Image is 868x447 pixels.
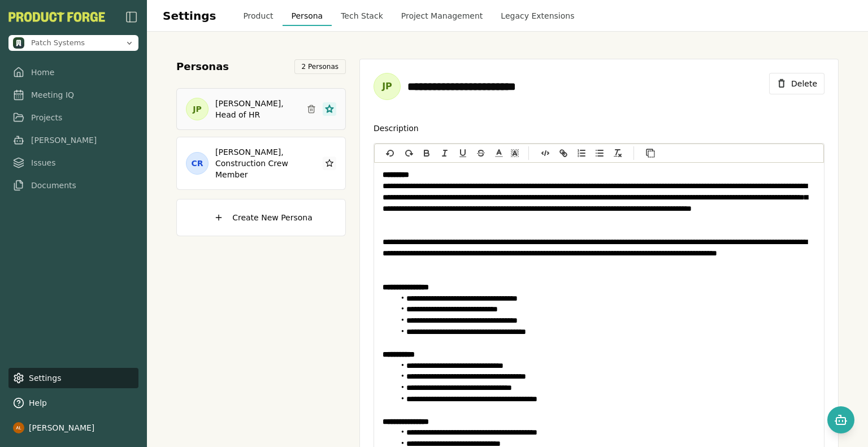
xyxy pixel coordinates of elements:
div: CR [186,152,209,175]
button: Italic [437,146,453,160]
a: [PERSON_NAME] [8,130,138,150]
img: copy [645,148,656,158]
button: Legacy Extensions [492,6,583,26]
span: Home [31,67,54,78]
button: Link [555,146,571,160]
span: 2 Personas [294,59,346,74]
span: Issues [31,157,56,168]
button: Strike [473,146,489,160]
a: Settings [8,368,138,388]
span: Create New Persona [232,212,313,223]
img: Patch Systems [13,37,24,49]
span: Projects [31,112,62,123]
span: Color [491,146,507,160]
button: Close Sidebar [125,10,138,24]
button: Bullet [592,146,607,160]
a: Issues [8,153,138,173]
button: Delete [769,73,824,94]
button: Underline [455,146,471,160]
button: Set as Primary [323,157,336,170]
span: [PERSON_NAME] [31,134,97,146]
button: Open chat [827,406,854,433]
button: Ordered [574,146,589,160]
span: Meeting IQ [31,89,74,101]
button: Copy to clipboard [643,146,658,160]
span: Background [507,146,523,160]
button: Product [234,6,282,26]
a: Documents [8,175,138,196]
button: Project Management [392,6,492,26]
label: Description [374,124,419,133]
a: Meeting IQ [8,85,138,105]
a: Projects [8,107,138,128]
span: Patch Systems [31,38,85,48]
img: sidebar [125,10,138,24]
button: Primary Persona [323,102,336,116]
button: Open organization switcher [8,35,138,51]
button: PF-Logo [8,12,105,22]
button: Clean [610,146,626,160]
div: JP [186,98,209,120]
button: Tech Stack [332,6,392,26]
button: [PERSON_NAME] [8,418,138,438]
a: Home [8,62,138,83]
span: Documents [31,180,76,191]
button: Code block [537,146,553,160]
button: undo [383,146,398,160]
div: JP [374,73,401,100]
h3: [PERSON_NAME], Head of HR [215,98,298,120]
img: Product Forge [8,12,105,22]
button: Help [8,393,138,413]
button: Delete Persona [305,102,318,116]
button: Bold [419,146,435,160]
button: redo [401,146,416,160]
h2: Personas [176,59,229,75]
button: Persona [283,6,332,26]
button: Create New Persona [176,199,346,236]
h3: [PERSON_NAME], Construction Crew Member [215,146,298,180]
img: profile [13,422,24,433]
h1: Settings [163,7,216,24]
